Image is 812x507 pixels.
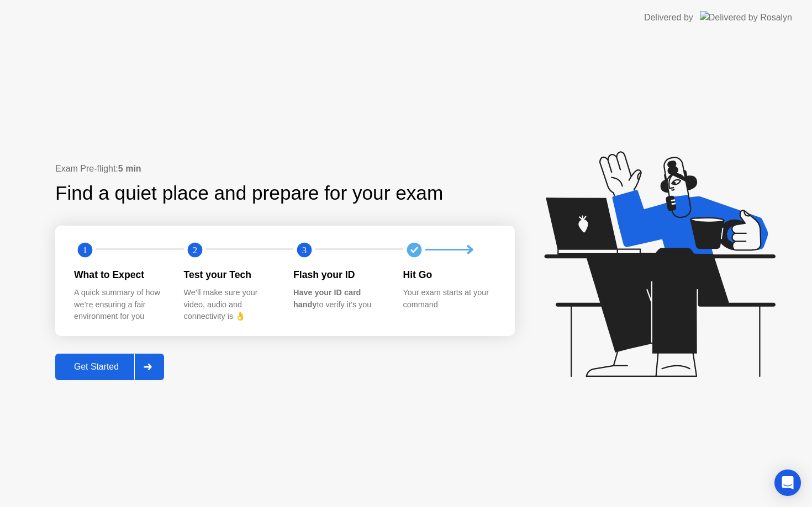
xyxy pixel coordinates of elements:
[293,288,361,309] b: Have your ID card handy
[55,179,445,208] div: Find a quiet place and prepare for your exam
[644,11,693,24] div: Delivered by
[83,244,87,255] text: 1
[74,268,166,282] div: What to Expect
[403,287,495,311] div: Your exam starts at your command
[700,11,792,24] img: Delivered by Rosalyn
[192,244,197,255] text: 2
[302,244,307,255] text: 3
[184,287,276,323] div: We’ll make sure your video, audio and connectivity is 👌
[118,164,141,173] b: 5 min
[55,354,164,380] button: Get Started
[184,268,276,282] div: Test your Tech
[403,268,495,282] div: Hit Go
[55,162,515,175] div: Exam Pre-flight:
[293,287,386,311] div: to verify it’s you
[74,287,166,323] div: A quick summary of how we’re ensuring a fair environment for you
[59,362,134,372] div: Get Started
[293,268,386,282] div: Flash your ID
[774,469,801,496] div: Open Intercom Messenger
